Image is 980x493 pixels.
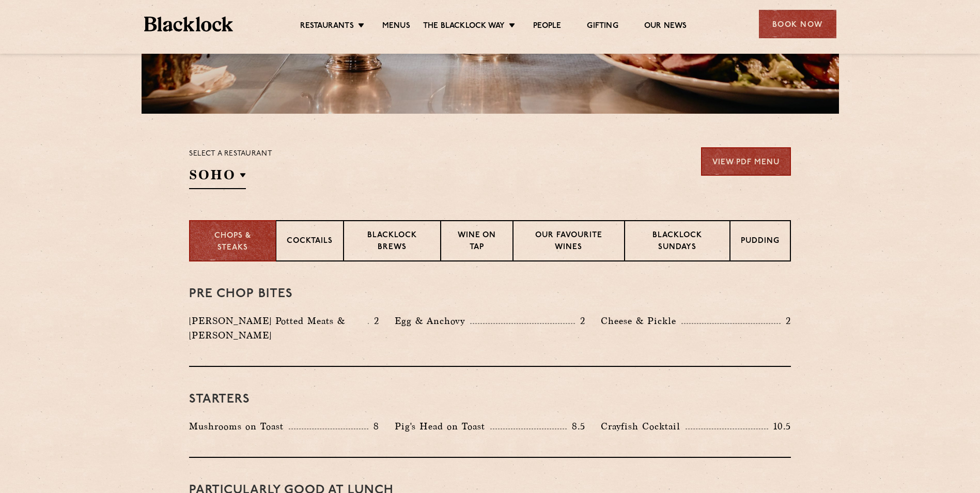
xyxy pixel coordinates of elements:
p: Pudding [741,236,780,249]
p: Cheese & Pickle [601,314,681,328]
p: 2 [781,314,791,328]
a: Gifting [587,21,618,33]
img: BL_Textured_Logo-footer-cropped.svg [144,17,234,32]
h2: SOHO [189,166,246,189]
div: Book Now [759,10,836,38]
h3: Starters [189,393,791,406]
h3: Pre Chop Bites [189,287,791,301]
p: Blacklock Sundays [635,230,719,254]
a: Restaurants [300,21,354,33]
p: Wine on Tap [452,230,502,254]
a: View PDF Menu [701,147,791,176]
a: The Blacklock Way [423,21,505,33]
a: Our News [644,21,687,33]
p: Egg & Anchovy [395,314,470,328]
p: Select a restaurant [189,147,272,161]
p: 8 [368,420,379,433]
p: Mushrooms on Toast [189,419,289,434]
a: Menus [382,21,410,33]
p: 10.5 [768,420,791,433]
p: Pig's Head on Toast [395,419,490,434]
p: Chops & Steaks [200,230,265,254]
p: 2 [369,314,379,328]
p: 2 [575,314,585,328]
p: Our favourite wines [524,230,613,254]
p: Cocktails [287,236,333,249]
p: 8.5 [567,420,585,433]
p: Blacklock Brews [354,230,430,254]
p: Crayfish Cocktail [601,419,686,434]
p: [PERSON_NAME] Potted Meats & [PERSON_NAME] [189,314,368,343]
a: People [533,21,561,33]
